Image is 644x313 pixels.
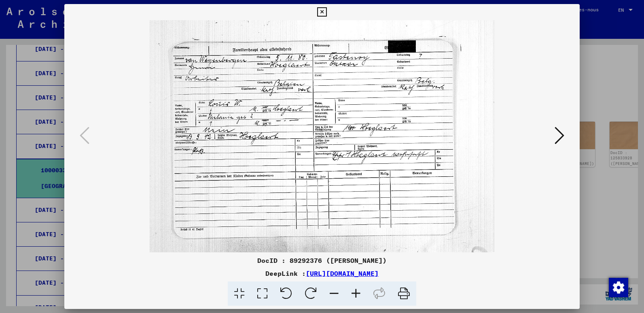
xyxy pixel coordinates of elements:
img: Modifier le consentement [609,278,628,297]
img: 001.jpg [92,20,552,252]
div: DocID : 89292376 ([PERSON_NAME]) [64,256,580,265]
a: [URL][DOMAIN_NAME] [306,269,379,277]
div: DeepLink : [64,269,580,278]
